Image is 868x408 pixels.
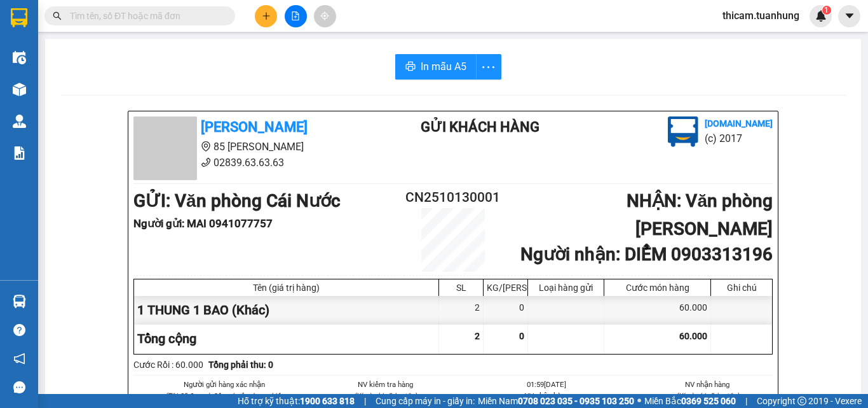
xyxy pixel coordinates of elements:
b: NHẬN : Văn phòng [PERSON_NAME] [627,190,773,239]
button: caret-down [838,5,860,27]
span: environment [201,141,211,151]
img: logo-vxr [11,8,27,27]
div: 1 THUNG 1 BAO (Khác) [134,296,439,325]
span: | [745,394,747,408]
button: aim [314,5,336,27]
li: NV nhận hàng [642,379,773,390]
li: 85 [PERSON_NAME] [133,139,370,155]
li: Người gửi hàng xác nhận [159,379,290,390]
button: more [476,54,501,80]
div: Tên (giá trị hàng) [137,283,435,293]
img: logo.jpg [668,116,698,147]
span: message [13,381,25,393]
span: 1 [824,6,829,15]
img: warehouse-icon [13,51,26,64]
span: Tổng cộng [137,331,196,346]
button: plus [255,5,277,27]
div: Loại hàng gửi [531,283,600,293]
span: 0 [519,331,524,341]
sup: 1 [822,6,831,15]
span: copyright [797,397,806,405]
b: [DOMAIN_NAME] [705,118,773,129]
h2: CN2510130001 [400,187,506,208]
span: more [477,59,501,75]
strong: 0369 525 060 [681,396,736,406]
li: (c) 2017 [705,130,773,146]
div: KG/[PERSON_NAME] [487,283,524,293]
i: (Kí và ghi rõ họ tên) [675,391,739,400]
span: file-add [291,11,300,20]
b: Gửi khách hàng [421,119,539,135]
li: 01:59[DATE] [481,379,612,390]
li: NV nhận hàng [481,390,612,402]
span: Miền Bắc [644,394,736,408]
span: In mẫu A5 [421,59,466,74]
b: GỬI : Văn phòng Cái Nước [133,190,341,211]
span: ⚪️ [637,398,641,404]
li: NV kiểm tra hàng [320,379,451,390]
span: caret-down [844,10,855,22]
span: Miền Nam [478,394,634,408]
span: 60.000 [679,331,707,341]
b: Tổng phải thu: 0 [208,360,273,370]
div: Cước món hàng [607,283,707,293]
div: 2 [439,296,484,325]
div: Ghi chú [714,283,769,293]
img: warehouse-icon [13,83,26,96]
span: Cung cấp máy in - giấy in: [376,394,475,408]
span: 2 [475,331,480,341]
div: 0 [484,296,528,325]
span: question-circle [13,324,25,336]
div: SL [442,283,480,293]
span: phone [201,157,211,167]
span: | [364,394,366,408]
img: icon-new-feature [815,10,827,22]
strong: 0708 023 035 - 0935 103 250 [518,396,634,406]
span: aim [320,11,329,20]
img: warehouse-icon [13,295,26,308]
strong: 1900 633 818 [300,396,355,406]
input: Tìm tên, số ĐT hoặc mã đơn [70,9,220,23]
img: warehouse-icon [13,115,26,128]
div: 60.000 [604,296,711,325]
span: thicam.tuanhung [712,8,810,24]
i: (Kí và ghi rõ họ tên) [353,391,417,400]
span: plus [262,11,271,20]
span: notification [13,353,25,365]
b: Người nhận : DIỂM 0903313196 [520,244,773,265]
span: search [53,11,62,20]
div: Cước Rồi : 60.000 [133,358,203,372]
button: printerIn mẫu A5 [395,54,477,80]
b: [PERSON_NAME] [201,119,308,135]
button: file-add [285,5,307,27]
span: Hỗ trợ kỹ thuật: [238,394,355,408]
li: 02839.63.63.63 [133,155,370,171]
b: Người gửi : MAI 0941077757 [133,217,273,230]
img: solution-icon [13,146,26,160]
span: printer [405,61,416,73]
